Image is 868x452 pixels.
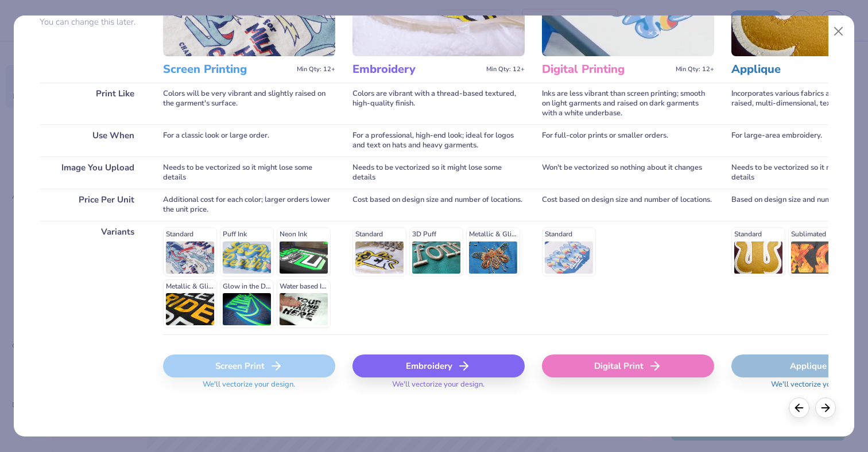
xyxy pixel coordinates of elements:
[163,189,335,221] div: Additional cost for each color; larger orders lower the unit price.
[297,65,335,73] span: Min Qty: 12+
[40,124,146,157] div: Use When
[40,83,146,124] div: Print Like
[352,354,525,377] div: Embroidery
[163,354,335,377] div: Screen Print
[766,380,868,396] span: We'll vectorize your design.
[828,21,850,42] button: Close
[163,83,335,124] div: Colors will be very vibrant and slightly raised on the garment's surface.
[731,62,861,77] h3: Applique
[352,124,525,157] div: For a professional, high-end look; ideal for logos and text on hats and heavy garments.
[40,17,146,27] p: You can change this later.
[352,157,525,189] div: Needs to be vectorized so it might lose some details
[40,157,146,189] div: Image You Upload
[163,157,335,189] div: Needs to be vectorized so it might lose some details
[486,65,525,73] span: Min Qty: 12+
[542,124,714,157] div: For full-color prints or smaller orders.
[542,354,714,377] div: Digital Print
[198,380,300,396] span: We'll vectorize your design.
[352,62,482,77] h3: Embroidery
[40,221,146,334] div: Variants
[676,65,714,73] span: Min Qty: 12+
[542,62,671,77] h3: Digital Printing
[40,189,146,221] div: Price Per Unit
[352,189,525,221] div: Cost based on design size and number of locations.
[542,83,714,124] div: Inks are less vibrant than screen printing; smooth on light garments and raised on dark garments ...
[163,62,292,77] h3: Screen Printing
[352,83,525,124] div: Colors are vibrant with a thread-based textured, high-quality finish.
[387,380,489,396] span: We'll vectorize your design.
[542,189,714,221] div: Cost based on design size and number of locations.
[163,124,335,157] div: For a classic look or large order.
[542,157,714,189] div: Won't be vectorized so nothing about it changes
